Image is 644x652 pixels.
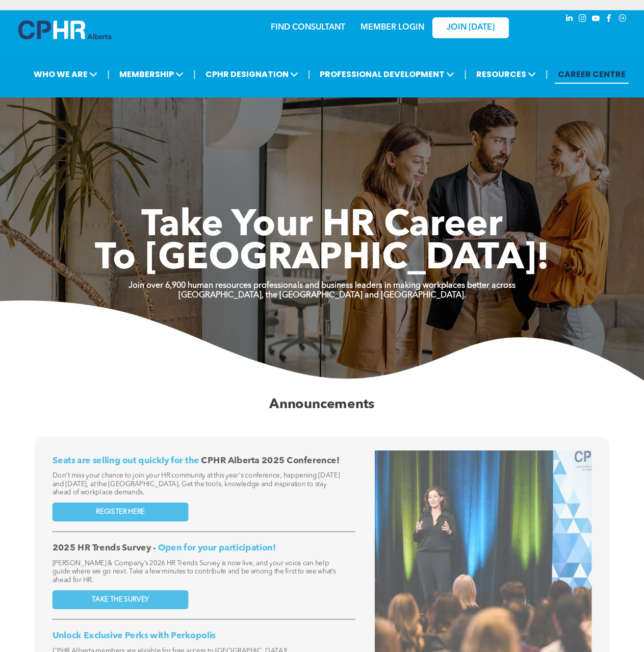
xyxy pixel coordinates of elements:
a: youtube [590,13,602,27]
span: Don't miss your chance to join your HR community at this year's conference, happening [DATE] and ... [53,472,340,496]
span: RESOURCES [473,65,539,84]
span: CPHR Alberta 2025 Conference! [201,457,339,465]
span: WHO WE ARE [31,65,100,84]
span: PROFESSIONAL DEVELOPMENT [317,65,457,84]
li: | [308,64,311,85]
li: | [193,64,196,85]
span: JOIN [DATE] [447,23,495,33]
a: Social network [617,13,628,27]
a: MEMBER LOGIN [360,23,424,32]
li: | [464,64,467,85]
img: A blue and white logo for cp alberta [18,20,111,39]
span: Unlock Exclusive Perks with Perkopolis [53,632,216,640]
a: facebook [604,13,615,27]
span: 2025 HR Trends Survey - [53,544,156,553]
span: Open for your participation! [158,544,276,553]
span: CPHR DESIGNATION [202,65,301,84]
a: CAREER CENTRE [555,65,629,84]
span: Take Your HR Career [141,208,503,244]
span: REGISTER HERE [96,508,144,516]
span: Announcements [269,398,374,411]
a: JOIN [DATE] [432,17,509,38]
a: TAKE THE SURVEY [53,590,189,609]
span: To [GEOGRAPHIC_DATA]! [95,241,550,278]
a: instagram [577,13,588,27]
span: TAKE THE SURVEY [92,596,149,604]
a: FIND CONSULTANT [271,23,345,32]
strong: Join over 6,900 human resources professionals and business leaders in making workplaces better ac... [128,282,516,290]
a: linkedin [564,13,575,27]
strong: [GEOGRAPHIC_DATA], the [GEOGRAPHIC_DATA] and [GEOGRAPHIC_DATA]. [178,291,466,299]
span: MEMBERSHIP [116,65,187,84]
li: | [107,64,110,85]
span: [PERSON_NAME] & Company’s 2026 HR Trends Survey is now live, and your voice can help guide where ... [53,560,336,584]
a: REGISTER HERE [53,503,189,522]
span: Seats are selling out quickly for the [53,457,199,465]
li: | [546,64,548,85]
